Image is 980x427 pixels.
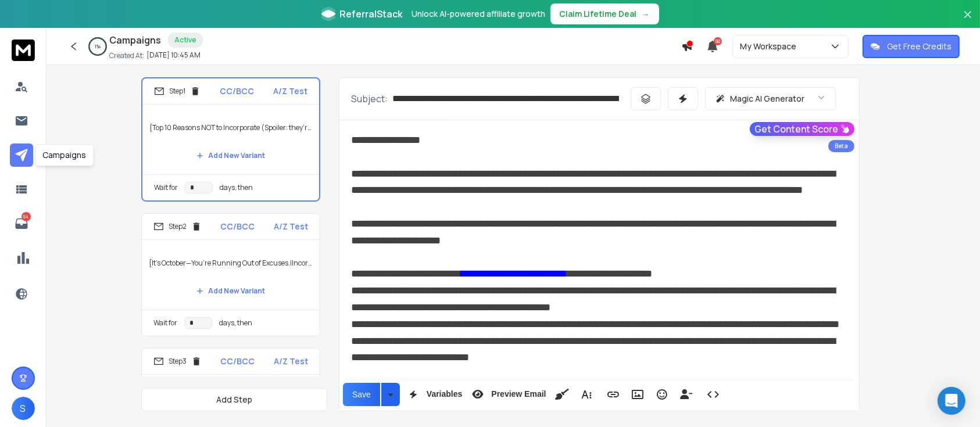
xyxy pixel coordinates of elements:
[187,144,274,167] button: Add New Variant
[343,383,380,406] button: Save
[153,221,202,232] div: Step 2
[273,85,307,97] p: A/Z Test
[602,383,624,406] button: Insert Link (Ctrl+K)
[153,356,202,367] div: Step 3
[651,383,673,406] button: Emoticons
[351,92,388,106] p: Subject:
[550,3,659,24] button: Claim Lifetime Deal→
[828,140,854,152] div: Beta
[467,383,548,406] button: Preview Email
[141,77,320,202] li: Step1CC/BCCA/Z Test{Top 10 Reasons NOT to Incorporate (Spoiler: they’re terrible)|Want to keep le...
[168,33,203,48] div: Active
[938,387,965,415] div: Open Intercom Messenger
[219,318,252,328] p: days, then
[750,122,854,136] button: Get Content Score
[274,356,308,367] p: A/Z Test
[740,41,801,52] p: My Workspace
[705,87,836,110] button: Magic AI Generator
[141,388,327,411] button: Add Step
[12,397,35,420] button: S
[551,383,573,406] button: Clean HTML
[146,51,201,60] p: [DATE] 10:45 AM
[149,112,312,144] p: {Top 10 Reasons NOT to Incorporate (Spoiler: they’re terrible)|Want to keep less of your money? D...
[109,33,161,47] h1: Campaigns
[221,356,255,367] p: CC/BCC
[154,183,178,192] p: Wait for
[489,389,548,399] span: Preview Email
[95,43,101,50] p: 1 %
[153,318,177,328] p: Wait for
[35,144,94,166] div: Campaigns
[887,41,952,52] p: Get Free Credits
[412,8,546,20] p: Unlock AI-powered affiliate growth
[340,7,403,21] span: ReferralStack
[627,383,649,406] button: Insert Image (Ctrl+P)
[22,212,31,221] p: 54
[149,247,313,279] p: {It’s October—You’re Running Out of Excuses.|Incorporate now, go pro in [DATE].|Your 2026 self wi...
[424,389,465,399] span: Variables
[575,383,598,406] button: More Text
[221,221,255,232] p: CC/BCC
[220,85,254,97] p: CC/BCC
[220,183,253,192] p: days, then
[187,279,274,303] button: Add New Variant
[274,221,308,232] p: A/Z Test
[863,35,960,58] button: Get Free Credits
[10,212,33,235] a: 54
[730,93,804,105] p: Magic AI Generator
[675,383,698,406] button: Insert Unsubscribe Link
[154,86,201,96] div: Step 1
[402,383,465,406] button: Variables
[642,8,650,20] span: →
[702,383,724,406] button: Code View
[960,7,975,35] button: Close banner
[714,37,722,45] span: 50
[109,51,144,60] p: Created At:
[141,213,320,336] li: Step2CC/BCCA/Z Test{It’s October—You’re Running Out of Excuses.|Incorporate now, go pro in [DATE]...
